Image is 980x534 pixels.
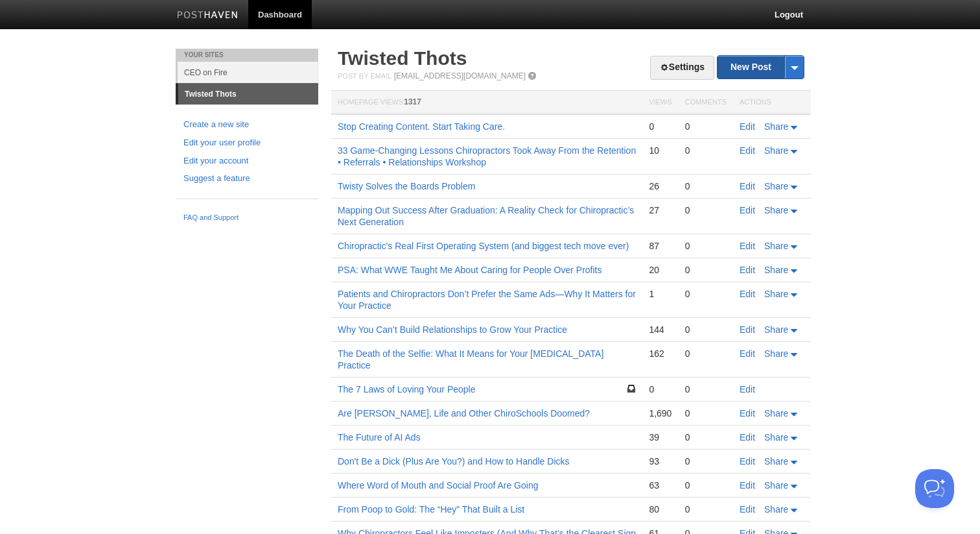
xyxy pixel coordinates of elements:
[338,121,505,132] a: Stop Creating Content. Start Taking Care.
[764,480,788,491] span: Share
[338,348,603,370] a: The Death of the Selfie: What It Means for Your [MEDICAL_DATA] Practice
[338,47,467,69] a: Twisted Thots
[685,431,727,443] div: 0
[685,324,727,335] div: 0
[685,504,727,515] div: 0
[764,408,788,419] span: Share
[764,432,788,443] span: Share
[740,384,755,394] a: Edit
[740,289,755,299] a: Edit
[338,265,601,275] a: PSA: What WWE Taught Me About Caring for People Over Profits
[338,456,570,467] a: Don't Be a Dick (Plus Are You?) and How to Handle Dicks
[764,504,788,515] span: Share
[740,121,755,132] a: Edit
[764,324,788,335] span: Share
[338,205,634,227] a: Mapping Out Success After Graduation: A Reality Check for Chiropractic’s Next Generation
[740,324,755,335] a: Edit
[740,408,755,419] a: Edit
[338,181,475,191] a: Twisty Solves the Boards Problem
[650,56,714,80] a: Settings
[740,265,755,275] a: Edit
[183,136,310,150] a: Edit your user profile
[685,288,727,300] div: 0
[685,145,727,156] div: 0
[183,154,310,168] a: Edit your account
[685,204,727,216] div: 0
[338,241,629,251] a: Chiropractic's Real First Operating System (and biggest tech move ever)
[764,348,788,359] span: Share
[183,212,310,224] a: FAQ and Support
[740,241,755,251] a: Edit
[177,11,239,21] img: Posthaven-bar
[740,480,755,491] a: Edit
[740,181,755,191] a: Edit
[176,49,318,62] li: Your Sites
[764,145,788,156] span: Share
[915,469,954,508] iframe: Help Scout Beacon - Open
[764,241,788,251] span: Share
[740,504,755,515] a: Edit
[178,84,318,104] a: Twisted Thots
[649,121,671,132] div: 0
[649,204,671,216] div: 27
[740,456,755,467] a: Edit
[649,348,671,359] div: 162
[685,479,727,491] div: 0
[338,408,590,419] a: Are [PERSON_NAME], Life and Other ChiroSchools Doomed?
[649,324,671,335] div: 144
[649,431,671,443] div: 39
[649,479,671,491] div: 63
[685,121,727,132] div: 0
[338,384,476,394] a: The 7 Laws of Loving Your People
[764,205,788,215] span: Share
[338,480,538,491] a: Where Word of Mouth and Social Proof Are Going
[764,456,788,467] span: Share
[404,97,421,106] span: 1317
[685,348,727,359] div: 0
[685,264,727,276] div: 0
[717,56,804,79] a: New Post
[764,121,788,132] span: Share
[649,407,671,419] div: 1,690
[685,407,727,419] div: 0
[183,118,310,132] a: Create a new site
[740,205,755,215] a: Edit
[740,432,755,443] a: Edit
[733,91,811,115] th: Actions
[679,91,733,115] th: Comments
[764,289,788,299] span: Share
[685,383,727,395] div: 0
[331,91,642,115] th: Homepage Views
[649,145,671,156] div: 10
[685,240,727,252] div: 0
[183,172,310,186] a: Suggest a feature
[178,62,318,83] a: CEO on Fire
[338,324,567,335] a: Why You Can’t Build Relationships to Grow Your Practice
[764,265,788,275] span: Share
[394,71,526,80] a: [EMAIL_ADDRESS][DOMAIN_NAME]
[685,455,727,467] div: 0
[649,264,671,276] div: 20
[338,289,636,311] a: Patients and Chiropractors Don’t Prefer the Same Ads—Why It Matters for Your Practice
[338,72,391,80] span: Post by Email
[649,504,671,515] div: 80
[764,181,788,191] span: Share
[649,240,671,252] div: 87
[685,180,727,192] div: 0
[642,91,678,115] th: Views
[649,455,671,467] div: 93
[740,145,755,156] a: Edit
[338,504,524,515] a: From Poop to Gold: The “Hey” That Built a List
[338,432,421,443] a: The Future of AI Ads
[649,180,671,192] div: 26
[338,145,636,167] a: 33 Game-Changing Lessons Chiropractors Took Away From the Retention • Referrals • Relationships W...
[740,348,755,359] a: Edit
[649,383,671,395] div: 0
[649,288,671,300] div: 1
